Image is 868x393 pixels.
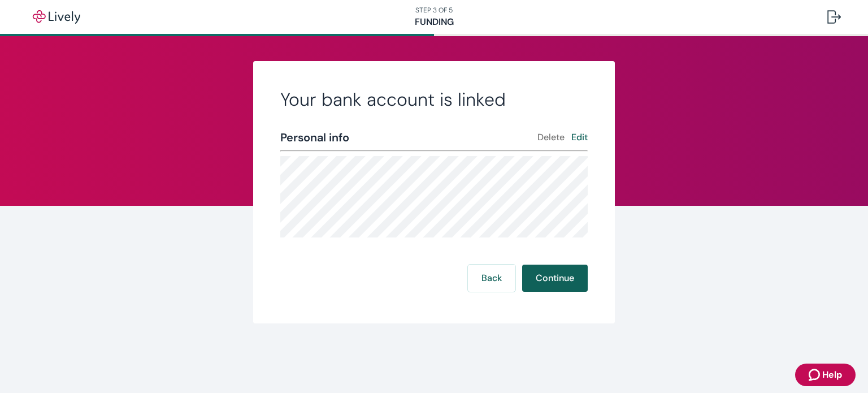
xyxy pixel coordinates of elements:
[795,364,856,386] button: Zendesk support iconHelp
[571,131,588,144] button: Edit
[468,265,515,292] button: Back
[822,368,842,382] span: Help
[809,368,822,382] svg: Zendesk support icon
[522,265,588,292] button: Continue
[280,88,588,111] h2: Your bank account is linked
[818,3,850,31] button: Log out
[280,129,349,146] div: Personal info
[25,10,88,24] img: Lively
[537,131,565,144] button: Delete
